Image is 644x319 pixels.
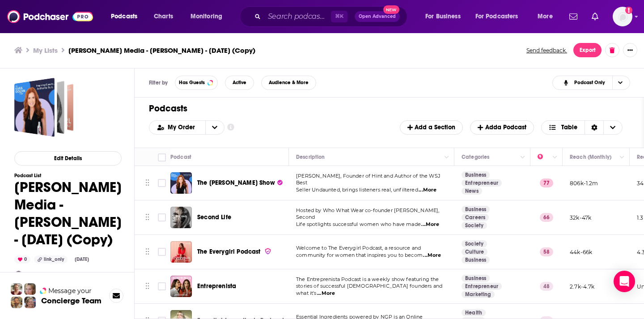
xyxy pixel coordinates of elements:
[264,9,331,24] input: Search podcasts, credits, & more...
[33,46,58,55] a: My Lists
[144,176,150,190] button: Move
[570,179,598,187] p: 806k-1.2m
[24,297,36,308] img: Barbara Profile
[7,8,93,25] img: Podchaser - Follow, Share and Rate Podcasts
[296,173,441,186] span: [PERSON_NAME], Founder of Hint and Author of the WSJ Best
[566,9,581,24] a: Show notifications dropdown
[359,14,396,19] span: Open Advanced
[296,221,421,227] span: Life spotlights successful women who have made
[296,283,442,296] span: stories of successful [DEMOGRAPHIC_DATA] founders and what it's
[197,282,236,290] span: Entreprenista
[197,179,275,187] span: The [PERSON_NAME] Show
[248,6,416,27] div: Search podcasts, credits, & more...
[573,43,602,57] button: Export
[570,248,592,256] p: 44k-66k
[144,245,150,259] button: Move
[617,152,627,163] button: Column Actions
[613,7,632,26] button: Show profile menu
[158,213,166,221] span: Toggle select row
[462,309,486,316] a: Health
[423,252,441,259] span: ...More
[197,247,271,256] a: The Everygirl Podcast
[462,275,490,282] a: Business
[613,7,632,26] img: User Profile
[462,187,482,195] a: News
[462,248,487,255] a: Culture
[197,213,231,221] span: Second Life
[419,187,436,194] span: ...More
[158,248,166,256] span: Toggle select row
[179,80,205,85] span: Has Guests
[462,256,490,264] a: Business
[170,172,192,194] img: The Kara Goldin Show
[517,152,528,163] button: Column Actions
[71,256,93,263] div: [DATE]
[425,10,461,23] span: For Business
[170,207,192,228] img: Second Life
[227,123,234,132] a: Show additional information
[552,76,630,90] button: Choose View
[462,240,487,247] a: Society
[625,7,632,14] svg: Add a profile image
[197,179,283,187] a: The [PERSON_NAME] Show
[111,10,137,23] span: Podcasts
[170,241,192,263] img: The Everygirl Podcast
[462,291,495,298] a: Marketing
[540,247,553,256] p: 58
[144,280,150,293] button: Move
[14,271,23,280] img: Abby Mayo
[14,78,73,137] a: Hannah Cranston Media - Alyssa Miky - Sept. 16, 2025 (Copy)
[158,179,166,187] span: Toggle select row
[331,11,347,22] span: ⌘ K
[14,173,122,179] h3: Podcast List
[540,213,553,222] p: 66
[144,211,150,224] button: Move
[170,152,191,162] div: Podcast
[184,9,234,24] button: open menu
[34,255,68,264] div: link_only
[296,245,421,251] span: Welcome to The Everygirl Podcast, a resource and
[149,80,168,86] h3: Filter by
[197,282,236,291] a: Entreprenista
[588,9,602,24] a: Show notifications dropdown
[296,276,439,282] span: The Entreprenista Podcast is a weekly show featuring the
[149,120,225,135] h2: Choose List sort
[14,151,122,166] button: Edit Details
[296,207,439,221] span: Hosted by Who What Wear co-founder [PERSON_NAME], Second
[296,187,418,193] span: Seller Undaunted, brings listeners real, unfiltered
[158,282,166,290] span: Toggle select row
[11,283,22,295] img: Sydney Profile
[585,121,603,134] div: Sort Direction
[531,9,564,24] button: open menu
[570,283,595,290] p: 2.7k-4.7k
[550,152,560,163] button: Column Actions
[478,123,526,131] span: Add a Podcast
[421,221,439,228] span: ...More
[623,43,637,57] button: Show More Button
[574,80,605,85] span: Podcast Only
[148,9,178,24] a: Charts
[191,10,222,23] span: Monitoring
[538,10,553,23] span: More
[11,297,22,308] img: Jon Profile
[154,10,173,23] span: Charts
[407,123,455,131] span: Add a Section
[541,120,623,135] button: Choose View
[540,179,553,187] p: 77
[225,76,254,90] button: Active
[24,283,36,295] img: Jules Profile
[400,120,463,135] button: Add a Section
[475,10,518,23] span: For Podcasters
[524,47,570,54] button: Send feedback.
[470,120,534,135] button: Adda Podcast
[462,214,489,221] a: Careers
[205,121,224,134] button: open menu
[269,80,309,85] span: Audience & More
